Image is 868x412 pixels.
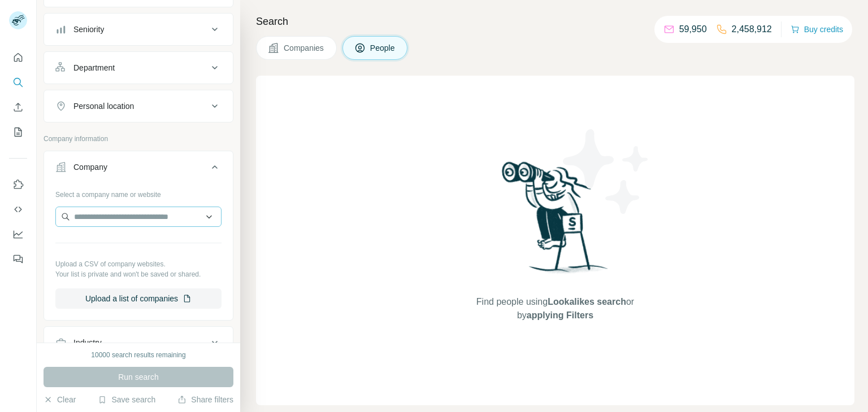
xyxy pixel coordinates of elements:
[55,288,222,309] button: Upload a list of companies
[55,185,222,200] div: Select a company name or website
[44,16,233,43] button: Seniority
[256,14,854,29] h4: Search
[548,297,626,306] span: Lookalikes search
[9,174,27,195] button: Use Surfe on LinkedIn
[55,269,222,279] p: Your list is private and won't be saved or shared.
[9,97,27,117] button: Enrich CSV
[9,122,27,142] button: My lists
[98,394,155,405] button: Save search
[527,310,593,320] span: applying Filters
[732,23,772,36] p: 2,458,912
[284,42,325,54] span: Companies
[9,249,27,269] button: Feedback
[465,295,645,322] span: Find people using or by
[73,337,102,348] div: Industry
[44,54,233,81] button: Department
[9,199,27,220] button: Use Surfe API
[44,134,233,144] p: Company information
[44,329,233,356] button: Industry
[44,93,233,120] button: Personal location
[73,161,107,173] div: Company
[679,23,707,36] p: 59,950
[370,42,396,54] span: People
[73,62,115,73] div: Department
[177,394,233,405] button: Share filters
[44,154,233,185] button: Company
[9,224,27,244] button: Dashboard
[73,100,134,112] div: Personal location
[791,21,843,37] button: Buy credits
[9,47,27,68] button: Quick start
[9,72,27,93] button: Search
[555,121,657,222] img: Surfe Illustration - Stars
[91,350,185,360] div: 10000 search results remaining
[44,394,76,405] button: Clear
[73,24,104,35] div: Seniority
[497,159,614,284] img: Surfe Illustration - Woman searching with binoculars
[55,259,222,269] p: Upload a CSV of company websites.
